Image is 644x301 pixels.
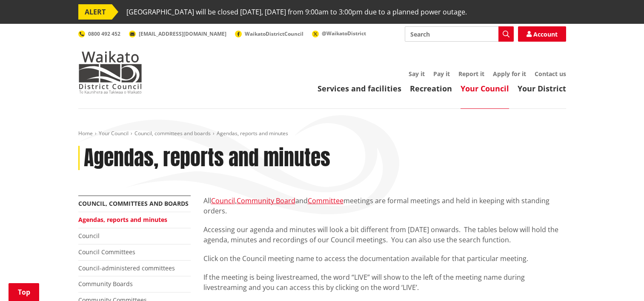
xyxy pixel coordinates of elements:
[78,51,142,94] img: Waikato District Council - Te Kaunihera aa Takiwaa o Waikato
[135,130,211,137] a: Council, committees and boards
[518,83,566,94] a: Your District
[535,70,566,78] a: Contact us
[493,70,526,78] a: Apply for it
[78,4,112,20] span: ALERT
[203,196,566,216] p: All , and meetings are formal meetings and held in keeping with standing orders.
[78,130,566,137] nav: breadcrumb
[78,232,100,240] a: Council
[88,30,120,37] span: 0800 492 452
[203,272,566,292] p: If the meeting is being livestreamed, the word “LIVE” will show to the left of the meeting name d...
[322,30,366,37] span: @WaikatoDistrict
[518,26,566,42] a: Account
[203,225,558,244] span: Accessing our agenda and minutes will look a bit different from [DATE] onwards. The tables below ...
[237,196,295,205] a: Community Board
[458,70,484,78] a: Report it
[126,4,467,20] span: [GEOGRAPHIC_DATA] will be closed [DATE], [DATE] from 9:00am to 3:00pm due to a planned power outage.
[410,83,452,94] a: Recreation
[461,83,509,94] a: Your Council
[405,26,514,42] input: Search input
[78,248,135,256] a: Council Committees
[203,253,566,264] p: Click on the Council meeting name to access the documentation available for that particular meeting.
[433,70,450,78] a: Pay it
[78,280,133,288] a: Community Boards
[605,265,635,296] iframe: Messenger Launcher
[78,216,167,224] a: Agendas, reports and minutes
[84,146,330,170] h1: Agendas, reports and minutes
[78,264,175,272] a: Council-administered committees
[308,196,343,205] a: Committee
[129,30,226,37] a: [EMAIL_ADDRESS][DOMAIN_NAME]
[78,30,120,37] a: 0800 492 452
[318,83,401,94] a: Services and facilities
[217,130,288,137] span: Agendas, reports and minutes
[211,196,235,205] a: Council
[78,199,189,207] a: Council, committees and boards
[78,130,93,137] a: Home
[409,70,425,78] a: Say it
[235,30,303,37] a: WaikatoDistrictCouncil
[9,283,39,301] a: Top
[99,130,129,137] a: Your Council
[139,30,226,37] span: [EMAIL_ADDRESS][DOMAIN_NAME]
[245,30,303,37] span: WaikatoDistrictCouncil
[312,30,366,37] a: @WaikatoDistrict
